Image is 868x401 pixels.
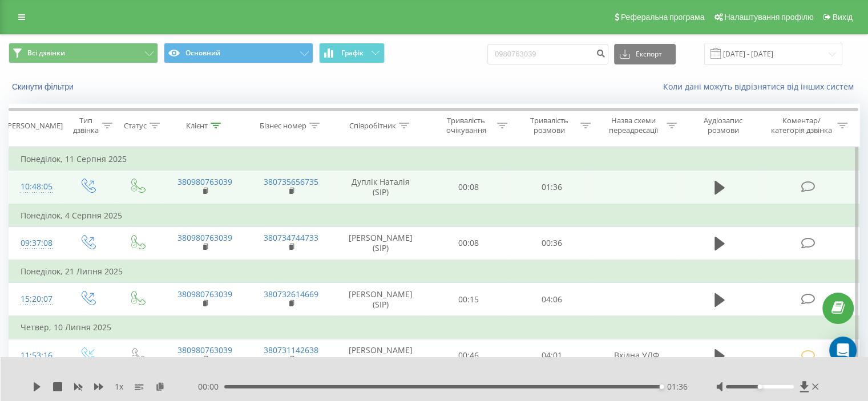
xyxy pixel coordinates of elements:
[334,171,427,204] td: Дуплік Наталія (SIP)
[510,171,593,204] td: 01:36
[260,121,306,131] div: Бізнес номер
[264,289,318,299] a: 380732614669
[438,116,495,135] div: Тривалість очікування
[663,81,859,92] a: Коли дані можуть відрізнятися вiд інших систем
[334,226,427,260] td: [PERSON_NAME] (SIP)
[21,232,51,254] div: 09:37:08
[427,171,510,204] td: 00:08
[9,316,859,339] td: Четвер, 10 Липня 2025
[164,43,313,63] button: Основний
[27,48,65,58] span: Всі дзвінки
[115,381,123,392] span: 1 x
[427,226,510,260] td: 00:08
[829,337,857,364] div: Open Intercom Messenger
[9,148,859,171] td: Понеділок, 11 Серпня 2025
[487,44,608,64] input: Пошук за номером
[124,121,147,131] div: Статус
[5,121,63,131] div: [PERSON_NAME]
[833,13,853,22] span: Вихід
[9,82,79,92] button: Скинути фільтри
[334,339,427,372] td: [PERSON_NAME] (SIP)
[510,283,593,317] td: 04:06
[72,116,99,135] div: Тип дзвінка
[177,232,232,243] a: 380980763039
[660,384,664,389] div: Accessibility label
[198,381,224,392] span: 00:00
[349,121,396,131] div: Співробітник
[177,345,232,355] a: 380980763039
[690,116,757,135] div: Аудіозапис розмови
[264,345,318,355] a: 380731142638
[334,283,427,317] td: [PERSON_NAME] (SIP)
[510,226,593,260] td: 00:36
[264,176,318,187] a: 380735656735
[757,384,762,389] div: Accessibility label
[21,176,51,198] div: 10:48:05
[520,116,578,135] div: Тривалість розмови
[724,13,813,22] span: Налаштування профілю
[510,339,593,372] td: 04:01
[614,44,676,64] button: Експорт
[341,49,364,57] span: Графік
[186,121,208,131] div: Клієнт
[604,116,664,135] div: Назва схеми переадресації
[9,204,859,227] td: Понеділок, 4 Серпня 2025
[9,260,859,283] td: Понеділок, 21 Липня 2025
[21,288,51,310] div: 15:20:07
[621,13,705,22] span: Реферальна програма
[593,339,679,372] td: Вхідна УЛФ
[768,116,834,135] div: Коментар/категорія дзвінка
[264,232,318,243] a: 380734744733
[427,339,510,372] td: 00:46
[9,43,158,63] button: Всі дзвінки
[177,176,232,187] a: 380980763039
[667,381,688,392] span: 01:36
[177,289,232,299] a: 380980763039
[21,345,51,367] div: 11:53:16
[319,43,385,63] button: Графік
[427,283,510,317] td: 00:15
